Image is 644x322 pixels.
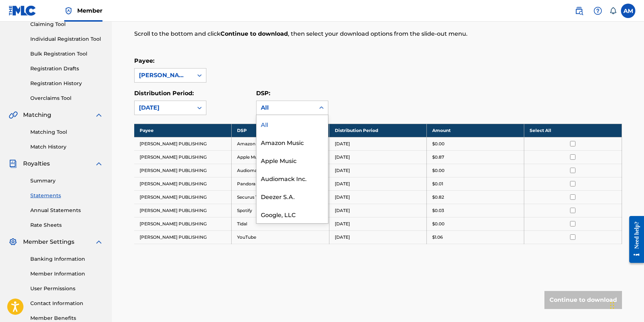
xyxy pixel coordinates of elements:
[232,150,329,164] td: Apple Music
[134,57,154,64] label: Payee:
[30,285,103,292] a: User Permissions
[30,207,103,214] a: Annual Statements
[232,137,329,150] td: Amazon Music
[139,71,189,80] div: [PERSON_NAME] PUBLISHING
[329,124,426,137] th: Distribution Period
[30,192,103,199] a: Statements
[256,90,270,97] label: DSP:
[432,141,444,147] p: $0.00
[30,65,103,72] a: Registration Drafts
[232,177,329,190] td: Pandora
[432,154,444,160] p: $0.87
[134,90,194,97] label: Distribution Period:
[134,150,232,164] td: [PERSON_NAME] PUBLISHING
[134,217,232,230] td: [PERSON_NAME] PUBLISHING
[134,124,232,137] th: Payee
[432,167,444,174] p: $0.00
[220,30,288,37] strong: Continue to download
[23,159,50,168] span: Royalties
[329,190,426,204] td: [DATE]
[432,207,444,214] p: $0.03
[30,300,103,307] a: Contact Information
[329,150,426,164] td: [DATE]
[30,21,103,28] a: Claiming Tool
[30,270,103,278] a: Member Information
[593,6,602,15] img: help
[30,80,103,87] a: Registration History
[232,190,329,204] td: Securus Technologies, LLC
[432,221,444,227] p: $0.00
[134,190,232,204] td: [PERSON_NAME] PUBLISHING
[432,234,443,241] p: $1.06
[30,177,103,185] a: Summary
[9,111,18,119] img: Matching
[610,295,614,316] div: Drag
[257,187,328,205] div: Deezer S.A.
[432,194,444,200] p: $0.82
[23,111,51,119] span: Matching
[9,5,36,16] img: MLC Logo
[134,230,232,244] td: [PERSON_NAME] PUBLISHING
[232,124,329,137] th: DSP
[30,314,103,322] a: Member Benefits
[329,230,426,244] td: [DATE]
[624,210,644,269] iframe: Resource Center
[608,287,644,322] iframe: Chat Widget
[257,205,328,223] div: Google, LLC
[232,204,329,217] td: Spotify
[95,238,103,246] img: expand
[134,204,232,217] td: [PERSON_NAME] PUBLISHING
[134,164,232,177] td: [PERSON_NAME] PUBLISHING
[329,177,426,190] td: [DATE]
[591,4,605,18] div: Help
[329,204,426,217] td: [DATE]
[30,221,103,229] a: Rate Sheets
[621,4,635,18] div: User Menu
[30,255,103,263] a: Banking Information
[30,35,103,43] a: Individual Registration Tool
[257,151,328,169] div: Apple Music
[257,115,328,133] div: All
[329,217,426,230] td: [DATE]
[134,177,232,190] td: [PERSON_NAME] PUBLISHING
[257,133,328,151] div: Amazon Music
[232,164,329,177] td: Audiomack Inc.
[329,137,426,150] td: [DATE]
[30,50,103,58] a: Bulk Registration Tool
[9,159,17,168] img: Royalties
[329,164,426,177] td: [DATE]
[30,128,103,136] a: Matching Tool
[432,181,443,187] p: $0.01
[575,6,583,15] img: search
[23,238,74,246] span: Member Settings
[609,7,617,14] div: Notifications
[426,124,524,137] th: Amount
[30,94,103,102] a: Overclaims Tool
[232,217,329,230] td: Tidal
[64,6,73,15] img: Top Rightsholder
[257,169,328,187] div: Audiomack Inc.
[572,4,586,18] a: Public Search
[9,238,17,246] img: Member Settings
[134,137,232,150] td: [PERSON_NAME] PUBLISHING
[77,6,102,15] span: Member
[95,159,103,168] img: expand
[524,124,622,137] th: Select All
[134,30,510,38] p: Scroll to the bottom and click , then select your download options from the slide-out menu.
[232,230,329,244] td: YouTube
[261,103,311,112] div: All
[95,111,103,119] img: expand
[139,103,189,112] div: [DATE]
[30,143,103,151] a: Match History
